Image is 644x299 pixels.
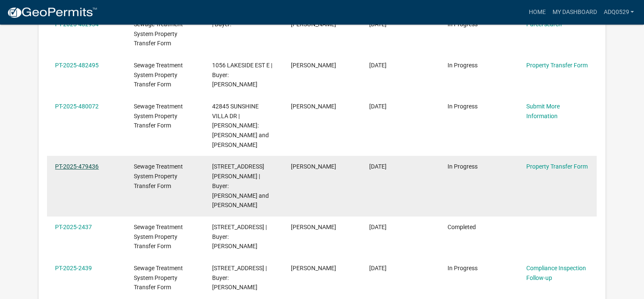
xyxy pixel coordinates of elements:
span: 40847 640TH AVE | Buyer: Joseph Oberholtzer [212,265,267,291]
a: Submit More Information [526,103,560,119]
span: Sewage Treatment System Property Transfer Form [134,21,183,47]
span: Angela Quam [291,62,336,69]
span: 09/23/2025 [369,62,387,69]
a: adq0529 [600,4,637,20]
span: Sewage Treatment System Property Transfer Form [134,224,183,250]
span: In Progress [448,265,478,271]
span: 28029 620TH AVE | Buyer: Diane Irish [212,224,267,250]
a: PT-2025-479436 [55,163,99,170]
a: PT-2025-2437 [55,224,92,230]
span: 1056 LAKESIDE EST E | Buyer: Todd Moudry [212,62,272,88]
a: Property Transfer Form [526,163,588,170]
a: PT-2025-482495 [55,62,99,69]
span: Sewage Treatment System Property Transfer Form [134,62,183,88]
span: 09/15/2025 [369,265,387,271]
span: In Progress [448,103,478,110]
a: Property Transfer Form [526,62,588,69]
span: 09/16/2025 [369,163,387,170]
span: Angela Quam [291,163,336,170]
span: Sewage Treatment System Property Transfer Form [134,163,183,189]
span: 09/15/2025 [369,224,387,230]
span: Angela Quam [291,103,336,110]
span: 09/17/2025 [369,103,387,110]
a: Home [525,4,549,20]
span: Sewage Treatment System Property Transfer Form [134,265,183,291]
span: Completed [448,224,476,230]
span: Sewage Treatment System Property Transfer Form [134,103,183,129]
span: Angela Quam [291,265,336,271]
span: Angela Quam [291,224,336,230]
a: PT-2025-480072 [55,103,99,110]
span: In Progress [448,163,478,170]
a: My Dashboard [549,4,600,20]
span: In Progress [448,62,478,69]
a: Compliance Inspection Follow-up [526,265,586,281]
span: 42845 SUNSHINE VILLA DR | Buyer: Nathan J. Hess and Ann Hess [212,103,269,148]
a: PT-2025-2439 [55,265,92,271]
span: 41787 FAWN OAKS RD | Buyer: Mike Connell and Joni Connell [212,163,269,208]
